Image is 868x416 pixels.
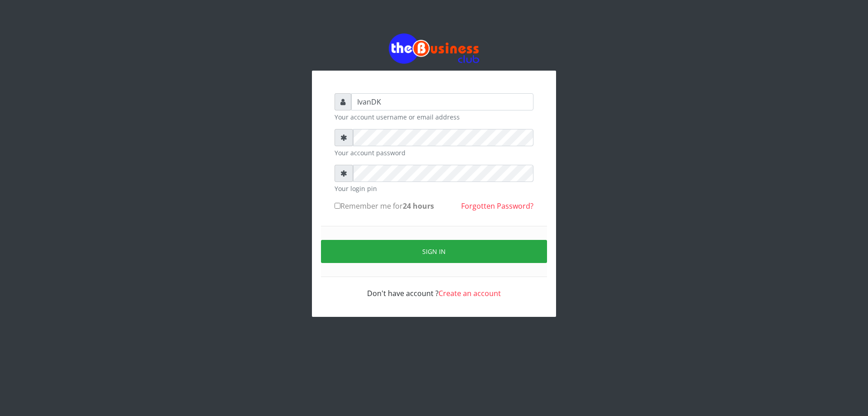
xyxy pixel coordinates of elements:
b: 24 hours [403,201,434,211]
div: Don't have account ? [335,277,533,299]
input: Username or email address [351,93,533,110]
small: Your account password [335,148,533,158]
input: Remember me for24 hours [335,203,340,209]
small: Your login pin [335,184,533,193]
a: Create an account [439,288,501,298]
label: Remember me for [335,201,434,211]
button: Sign in [321,240,547,263]
a: Forgotten Password? [461,201,533,211]
small: Your account username or email address [335,112,533,122]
